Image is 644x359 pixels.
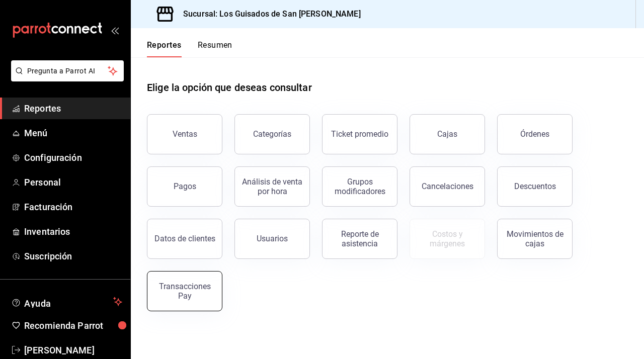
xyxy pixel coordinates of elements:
[198,40,232,57] button: Resumen
[24,151,122,164] span: Configuración
[234,219,310,259] button: Usuarios
[111,26,119,34] button: open_drawer_menu
[410,114,485,154] button: Cajas
[24,249,122,263] span: Suscripción
[147,219,222,259] button: Datos de clientes
[504,229,566,248] div: Movimientos de cajas
[24,175,122,189] span: Personal
[437,129,457,139] div: Cajas
[154,234,215,243] div: Datos de clientes
[410,219,485,259] button: Contrata inventarios para ver este reporte
[24,296,109,308] span: Ayuda
[520,129,549,139] div: Órdenes
[322,166,397,207] button: Grupos modificadores
[331,129,388,139] div: Ticket promedio
[24,343,122,357] span: [PERSON_NAME]
[329,229,391,248] div: Reporte de asistencia
[147,271,222,311] button: Transacciones Pay
[416,229,478,248] div: Costos y márgenes
[153,282,216,301] div: Transacciones Pay
[497,166,573,207] button: Descuentos
[253,129,291,139] div: Categorías
[514,182,556,191] div: Descuentos
[24,319,122,332] span: Recomienda Parrot
[147,40,182,57] button: Reportes
[497,219,573,259] button: Movimientos de cajas
[147,80,312,95] h1: Elige la opción que deseas consultar
[241,177,303,196] div: Análisis de venta por hora
[24,200,122,214] span: Facturación
[410,166,485,207] button: Cancelaciones
[322,114,397,154] button: Ticket promedio
[24,102,122,115] span: Reportes
[322,219,397,259] button: Reporte de asistencia
[7,73,124,83] a: Pregunta a Parrot AI
[175,8,361,20] h3: Sucursal: Los Guisados de San [PERSON_NAME]
[234,114,310,154] button: Categorías
[27,66,108,76] span: Pregunta a Parrot AI
[24,225,122,238] span: Inventarios
[234,166,310,207] button: Análisis de venta por hora
[497,114,573,154] button: Órdenes
[147,114,222,154] button: Ventas
[329,177,391,196] div: Grupos modificadores
[257,234,288,243] div: Usuarios
[24,126,122,140] span: Menú
[173,129,197,139] div: Ventas
[147,40,232,57] div: navigation tabs
[147,166,222,207] button: Pagos
[11,60,124,81] button: Pregunta a Parrot AI
[174,182,196,191] div: Pagos
[422,182,473,191] div: Cancelaciones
